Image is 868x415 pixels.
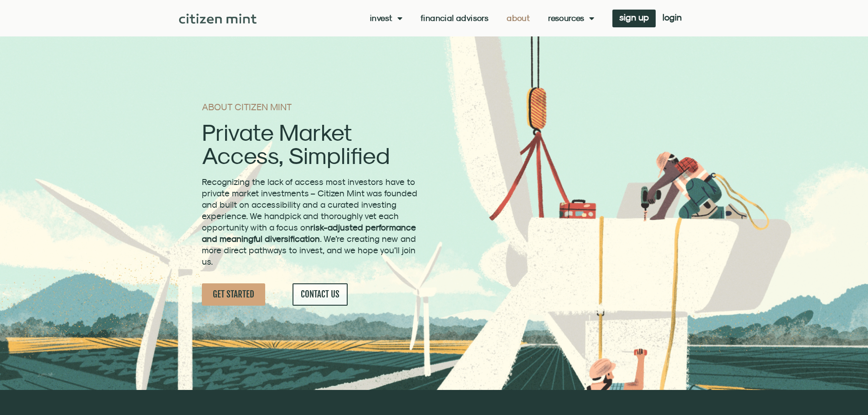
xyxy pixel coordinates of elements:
[293,283,348,306] a: CONTACT US
[548,14,594,23] a: Resources
[301,289,339,300] span: CONTACT US
[179,14,257,24] img: Citizen Mint
[656,10,688,27] a: login
[507,14,530,23] a: About
[612,10,656,27] a: sign up
[202,102,420,112] h1: ABOUT CITIZEN MINT
[370,14,402,23] a: Invest
[619,14,649,20] span: sign up
[202,177,417,266] span: Recognizing the lack of access most investors have to private market investments – Citizen Mint w...
[663,14,682,20] span: login
[421,14,488,23] a: Financial Advisors
[370,14,594,23] nav: Menu
[202,121,420,167] h2: Private Market Access, Simplified
[213,289,254,300] span: GET STARTED
[202,283,265,306] a: GET STARTED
